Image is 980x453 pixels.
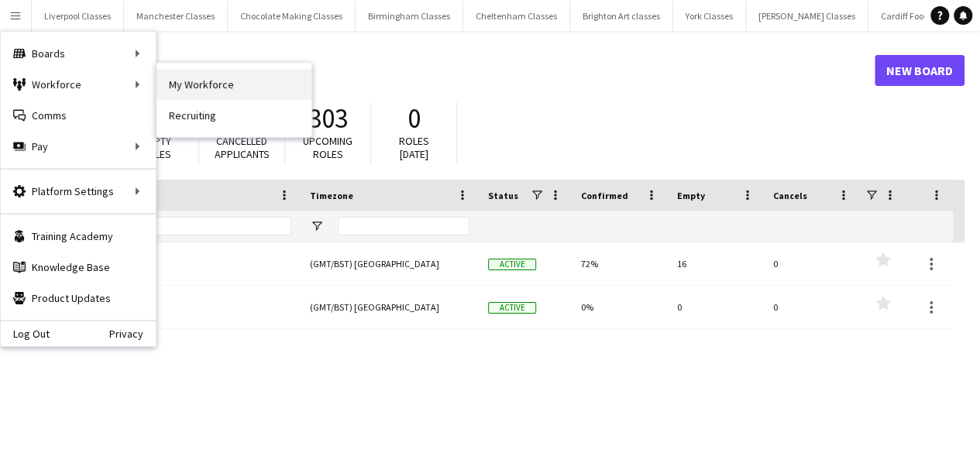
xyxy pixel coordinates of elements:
div: (GMT/BST) [GEOGRAPHIC_DATA] [301,242,479,285]
span: Cancels [773,190,807,201]
a: Liverpool Food Packages [36,286,291,329]
button: Liverpool Classes [32,1,124,31]
button: Birmingham Classes [356,1,463,31]
span: 303 [308,101,348,136]
button: Manchester Classes [124,1,228,31]
div: 0 [668,286,764,328]
input: Board name Filter Input [64,217,291,235]
span: Timezone [310,190,353,201]
a: My Workforce [156,69,311,100]
a: Recruiting [156,100,311,131]
button: Chocolate Making Classes [228,1,356,31]
a: Knowledge Base [1,252,156,283]
a: Comms [1,100,156,131]
a: Privacy [109,328,156,340]
div: 72% [572,242,668,285]
span: Cancelled applicants [215,134,270,161]
span: Confirmed [581,190,628,201]
div: Boards [1,38,156,69]
div: Platform Settings [1,176,156,207]
span: Roles [DATE] [399,134,429,161]
div: 0% [572,286,668,328]
a: Liverpool Classes [36,242,291,286]
span: Empty [677,190,705,201]
div: (GMT/BST) [GEOGRAPHIC_DATA] [301,286,479,328]
a: Training Academy [1,221,156,252]
h1: Boards [27,59,875,82]
div: 0 [764,242,860,285]
span: Active [488,259,536,270]
span: 0 [407,101,421,136]
input: Timezone Filter Input [338,217,469,235]
div: Workforce [1,69,156,100]
button: [PERSON_NAME] Classes [746,1,868,31]
button: Brighton Art classes [570,1,673,31]
span: Upcoming roles [303,134,352,161]
div: 16 [668,242,764,285]
div: Pay [1,131,156,162]
span: Status [488,190,518,201]
button: Open Filter Menu [310,219,324,233]
a: New Board [875,55,965,86]
div: 0 [764,286,860,328]
span: Active [488,302,536,314]
button: York Classes [673,1,746,31]
button: Cheltenham Classes [463,1,570,31]
a: Log Out [1,328,50,340]
a: Product Updates [1,283,156,314]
